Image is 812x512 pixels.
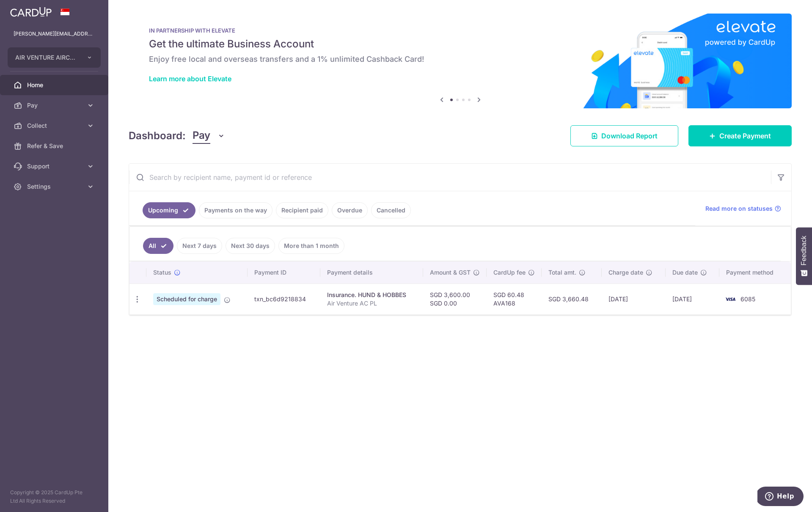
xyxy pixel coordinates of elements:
[276,202,328,218] a: Recipient paid
[688,125,792,146] a: Create Payment
[570,125,678,146] a: Download Report
[542,284,601,314] td: SGD 3,660.48
[27,142,83,150] span: Refer & Save
[796,227,812,285] button: Feedback - Show survey
[143,202,195,218] a: Upcoming
[193,128,225,144] button: Pay
[193,128,210,144] span: Pay
[493,268,526,277] span: CardUp fee
[430,268,471,277] span: Amount & GST
[278,238,344,254] a: More than 1 month
[705,204,781,213] a: Read more on statuses
[199,202,273,218] a: Payments on the way
[327,299,417,308] p: Air Venture AC PL
[15,53,78,62] span: AIR VENTURE AIRCONDITIONING PTE. LTD.
[248,262,320,284] th: Payment ID
[27,121,83,130] span: Collect
[129,164,771,191] input: Search by recipient name, payment id or reference
[27,81,83,89] span: Home
[149,27,771,34] p: IN PARTNERSHIP WITH ELEVATE
[143,238,173,254] a: All
[332,202,368,218] a: Overdue
[327,291,417,299] div: Insurance. HUND & HOBBES
[719,131,771,141] span: Create Payment
[129,14,792,108] img: Renovation banner
[248,284,320,314] td: txn_bc6d9218834
[320,262,424,284] th: Payment details
[757,487,804,508] iframe: Opens a widget where you can find more information
[371,202,411,218] a: Cancelled
[800,236,808,265] span: Feedback
[14,30,95,38] p: [PERSON_NAME][EMAIL_ADDRESS][DOMAIN_NAME]
[705,204,773,213] span: Read more on statuses
[601,131,658,141] span: Download Report
[487,284,542,314] td: SGD 60.48 AVA168
[8,47,101,68] button: AIR VENTURE AIRCONDITIONING PTE. LTD.
[672,268,698,277] span: Due date
[149,54,771,64] h6: Enjoy free local and overseas transfers and a 1% unlimited Cashback Card!
[153,293,220,305] span: Scheduled for charge
[719,262,791,284] th: Payment method
[27,162,83,171] span: Support
[153,268,171,277] span: Status
[423,284,487,314] td: SGD 3,600.00 SGD 0.00
[722,294,739,304] img: Bank Card
[129,128,186,143] h4: Dashboard:
[177,238,222,254] a: Next 7 days
[27,182,83,191] span: Settings
[149,37,771,51] h5: Get the ultimate Business Account
[149,74,231,83] a: Learn more about Elevate
[740,295,755,303] span: 6085
[602,284,666,314] td: [DATE]
[608,268,643,277] span: Charge date
[27,101,83,110] span: Pay
[226,238,275,254] a: Next 30 days
[548,268,576,277] span: Total amt.
[666,284,719,314] td: [DATE]
[10,7,52,17] img: CardUp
